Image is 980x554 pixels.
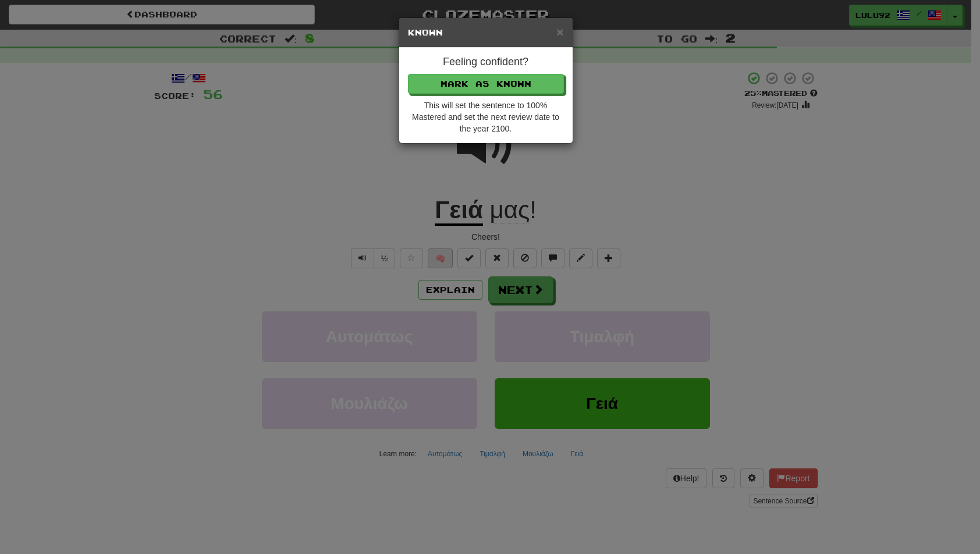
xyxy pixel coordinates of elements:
button: Mark as Known [408,74,564,94]
button: Close [556,26,563,38]
h4: Feeling confident? [408,56,564,68]
h5: Known [408,27,564,38]
span: × [556,25,563,38]
div: This will set the sentence to 100% Mastered and set the next review date to the year 2100. [408,100,564,134]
